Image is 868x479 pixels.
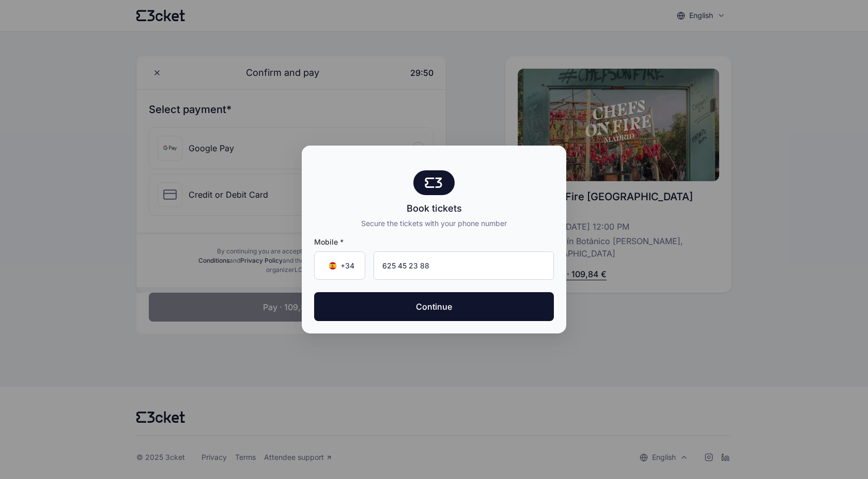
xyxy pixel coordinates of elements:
[340,261,354,271] span: +34
[374,251,554,280] input: Mobile
[314,237,554,247] span: Mobile *
[314,292,554,321] button: Continue
[361,218,507,229] div: Secure the tickets with your phone number
[314,251,365,280] div: Country Code Selector
[361,201,507,216] div: Book tickets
